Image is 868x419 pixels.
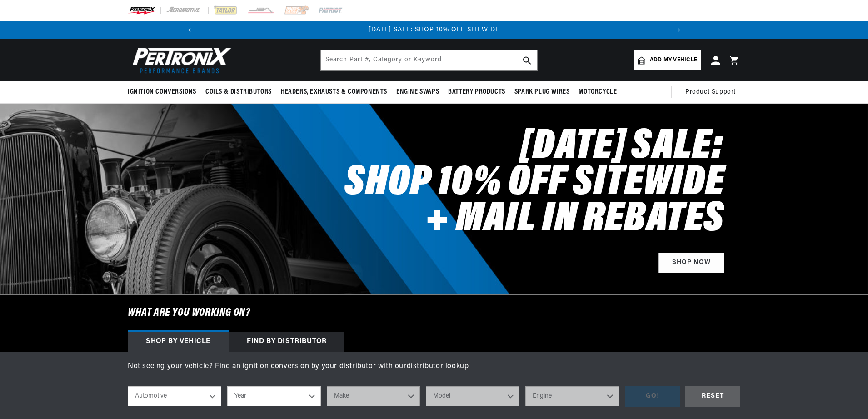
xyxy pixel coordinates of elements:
summary: Product Support [685,81,740,103]
select: Engine [525,386,619,406]
button: search button [517,50,537,70]
div: 1 of 3 [199,25,670,35]
div: RESET [685,386,740,407]
summary: Motorcycle [574,81,621,103]
img: Pertronix [128,45,232,76]
span: Motorcycle [579,87,617,97]
span: Engine Swaps [396,87,439,97]
h6: What are you working on? [105,295,763,331]
summary: Engine Swaps [392,81,444,103]
a: Add my vehicle [634,50,701,70]
select: Model [426,386,519,406]
summary: Coils & Distributors [201,81,276,103]
span: Headers, Exhausts & Components [281,87,387,97]
summary: Ignition Conversions [128,81,201,103]
select: Year [227,386,321,406]
summary: Battery Products [444,81,510,103]
select: Ride Type [128,386,221,406]
h2: [DATE] SALE: SHOP 10% OFF SITEWIDE + MAIL IN REBATES [336,129,724,238]
select: Make [327,386,420,406]
summary: Spark Plug Wires [510,81,574,103]
div: Find by Distributor [229,332,344,352]
summary: Headers, Exhausts & Components [276,81,392,103]
div: Shop by vehicle [128,332,229,352]
span: Spark Plug Wires [514,87,570,97]
a: [DATE] SALE: SHOP 10% OFF SITEWIDE [369,26,499,33]
span: Battery Products [448,87,505,97]
span: Product Support [685,87,736,97]
div: Announcement [199,25,670,35]
span: Ignition Conversions [128,87,196,97]
button: Translation missing: en.sections.announcements.previous_announcement [180,21,199,39]
span: Add my vehicle [650,56,697,65]
span: Coils & Distributors [205,87,272,97]
slideshow-component: Translation missing: en.sections.announcements.announcement_bar [105,21,763,39]
button: Translation missing: en.sections.announcements.next_announcement [670,21,688,39]
p: Not seeing your vehicle? Find an ignition conversion by your distributor with our [128,361,740,373]
a: Shop Now [658,253,724,273]
input: Search Part #, Category or Keyword [321,50,537,70]
a: distributor lookup [407,363,469,370]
